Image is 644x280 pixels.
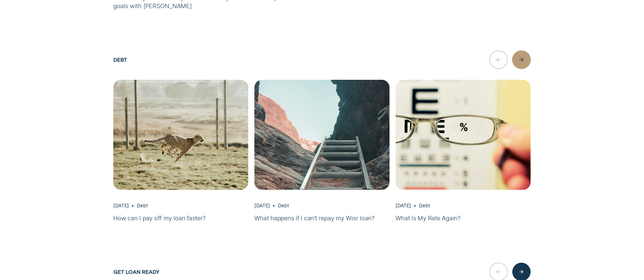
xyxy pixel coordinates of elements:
[419,203,430,209] div: Debt
[254,214,389,222] h3: What happens if I can’t repay my Wisr loan?
[113,269,159,275] h4: Get loan ready
[113,80,248,222] a: How can I pay off my loan faster?, Sep 23 Debt
[278,203,289,209] div: Debt
[113,214,248,222] h3: How can I pay off my loan faster?
[137,203,148,209] div: Debt
[113,56,127,63] h4: Debt
[254,203,270,209] div: [DATE]
[113,203,129,209] div: [DATE]
[396,80,531,222] a: What Is My Rate Again?, Apr 03 Debt
[396,203,411,209] div: [DATE]
[254,80,389,222] a: What happens if I can’t repay my Wisr loan?, Jul 29 Debt
[396,214,531,222] h3: What Is My Rate Again?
